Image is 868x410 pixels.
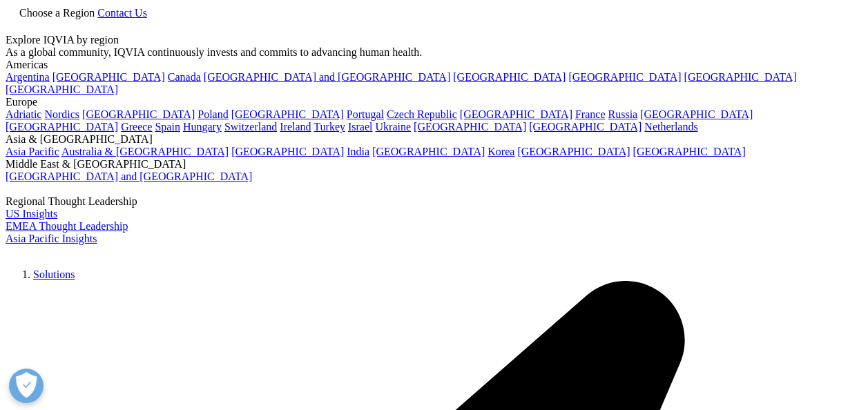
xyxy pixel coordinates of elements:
[6,121,118,133] a: [GEOGRAPHIC_DATA]
[414,121,526,133] a: [GEOGRAPHIC_DATA]
[640,108,753,120] a: [GEOGRAPHIC_DATA]
[231,108,344,120] a: [GEOGRAPHIC_DATA]
[6,46,862,59] div: As a global community, IQVIA continuously invests and commits to advancing human health.
[231,146,344,157] a: [GEOGRAPHIC_DATA]
[61,146,229,157] a: Australia & [GEOGRAPHIC_DATA]
[33,269,75,280] a: Solutions
[529,121,642,133] a: [GEOGRAPHIC_DATA]
[517,146,630,157] a: [GEOGRAPHIC_DATA]
[6,220,128,232] a: EMEA Thought Leadership
[6,34,862,46] div: Explore IQVIA by region
[6,170,252,182] a: [GEOGRAPHIC_DATA] and [GEOGRAPHIC_DATA]
[52,71,165,83] a: [GEOGRAPHIC_DATA]
[19,7,95,19] span: Choose a Region
[6,208,57,219] a: US Insights
[376,121,412,133] a: Ukraine
[6,71,50,83] a: Argentina
[6,133,862,146] div: Asia & [GEOGRAPHIC_DATA]
[575,108,606,120] a: France
[372,146,485,157] a: [GEOGRAPHIC_DATA]
[608,108,638,120] a: Russia
[204,71,450,83] a: [GEOGRAPHIC_DATA] and [GEOGRAPHIC_DATA]
[347,108,384,120] a: Portugal
[633,146,746,157] a: [GEOGRAPHIC_DATA]
[460,108,572,120] a: [GEOGRAPHIC_DATA]
[183,121,222,133] a: Hungary
[684,71,797,83] a: [GEOGRAPHIC_DATA]
[9,369,44,403] button: Abrir preferências
[348,121,373,133] a: Israel
[6,84,118,95] a: [GEOGRAPHIC_DATA]
[6,108,41,120] a: Adriatic
[314,121,345,133] a: Turkey
[6,158,862,170] div: Middle East & [GEOGRAPHIC_DATA]
[488,146,514,157] a: Korea
[97,7,147,19] a: Contact Us
[280,121,311,133] a: Ireland
[82,108,195,120] a: [GEOGRAPHIC_DATA]
[568,71,681,83] a: [GEOGRAPHIC_DATA]
[168,71,201,83] a: Canada
[347,146,369,157] a: India
[6,59,862,71] div: Americas
[155,121,180,133] a: Spain
[6,96,862,108] div: Europe
[44,108,79,120] a: Nordics
[387,108,457,120] a: Czech Republic
[197,108,228,120] a: Poland
[644,121,697,133] a: Netherlands
[6,233,97,244] a: Asia Pacific Insights
[224,121,277,133] a: Switzerland
[6,146,59,157] a: Asia Pacific
[453,71,566,83] a: [GEOGRAPHIC_DATA]
[6,195,862,208] div: Regional Thought Leadership
[121,121,152,133] a: Greece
